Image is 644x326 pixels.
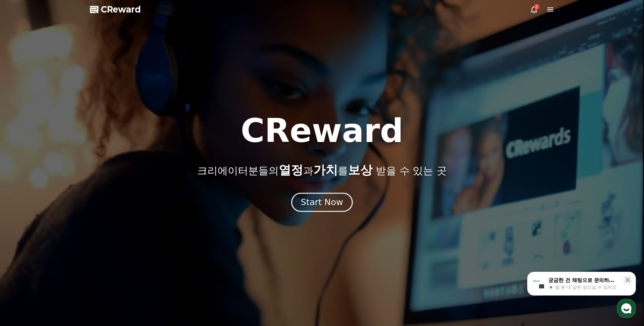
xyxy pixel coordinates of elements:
[291,193,353,212] button: Start Now
[301,197,343,208] div: Start Now
[348,163,372,177] span: 보상
[90,4,141,15] a: CReward
[45,215,88,232] a: 대화
[2,215,45,232] a: 홈
[534,4,539,9] div: 2
[241,115,403,147] h1: CReward
[313,163,338,177] span: 가치
[530,5,538,14] a: 2
[88,215,130,232] a: 설정
[105,225,113,230] span: 설정
[293,200,351,206] a: Start Now
[101,4,141,15] span: CReward
[21,225,25,230] span: 홈
[279,163,303,177] span: 열정
[197,163,446,177] p: 크리에이터분들의 과 를 받을 수 있는 곳
[62,225,70,231] span: 대화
